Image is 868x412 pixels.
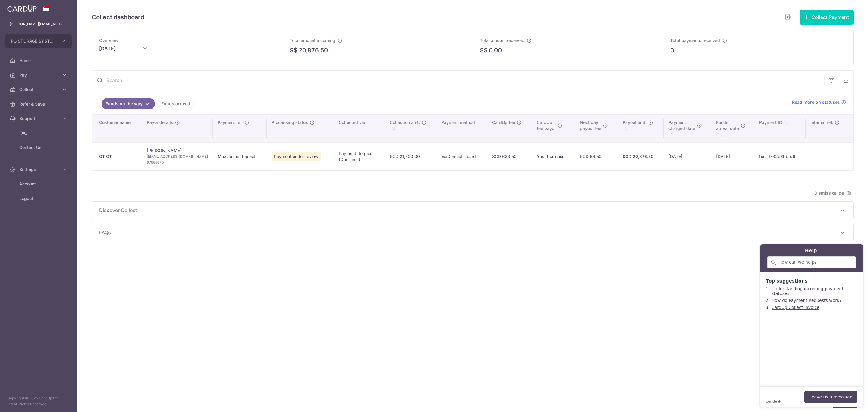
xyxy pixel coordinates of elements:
[441,154,447,160] img: visa-sm-192604c4577d2d35970c8ed26b86981c2741ebd56154ab54ad91a526f0f24972.png
[14,4,26,10] span: Help
[532,142,575,170] td: Your business
[623,154,659,160] div: SGD 20,876.50
[334,115,385,142] th: Collected via
[436,142,487,170] td: Domestic card
[218,119,243,125] span: Payment ref.
[19,166,59,173] span: Settings
[213,142,267,170] td: Mezzanine deposit
[814,189,851,197] span: Dismiss guide
[19,101,59,107] span: Refer & Save
[92,71,824,90] input: Search
[480,38,524,43] span: Total amount received
[664,115,711,142] th: Paymentcharged date : activate to sort column ascending
[575,142,618,170] td: SGD 64.50
[102,98,155,109] a: Funds on the way
[99,229,839,236] span: FAQs
[623,119,646,125] span: Payout amt.
[19,58,59,64] span: Home
[580,119,601,132] span: Next day payout fee
[487,142,532,170] td: SGD 623.50
[99,154,137,160] div: GT GT
[142,142,213,170] td: [PERSON_NAME]
[147,154,208,160] span: [EMAIL_ADDRESS][DOMAIN_NAME]
[800,10,854,25] button: Collect Payment
[99,207,846,214] p: Discover Collect
[618,115,664,142] th: Payout amt. : activate to sort column ascending
[19,72,59,78] span: Pay
[19,195,59,201] span: Logout
[792,99,846,105] a: Read more on statuses
[19,130,59,136] span: FAQ
[792,99,840,105] span: Read more on statuses
[19,87,59,93] span: Collect
[19,181,59,187] span: Account
[92,115,142,142] th: Customer name
[290,38,335,43] span: Total amount incoming
[575,115,618,142] th: Next daypayout fee
[272,119,308,125] span: Processing status
[19,144,59,151] span: Contact Us
[390,119,420,125] span: Collection amt.
[754,115,806,142] th: Payment ID: activate to sort column ascending
[99,207,839,214] span: Discover Collect
[7,5,37,12] img: CardUp
[142,115,213,142] th: Payor details
[147,160,208,166] span: 97966679
[668,119,695,132] span: Payment charged date
[147,119,173,125] span: Payor details
[92,12,144,22] h5: Collect dashboard
[213,115,267,142] th: Payment ref.
[5,34,72,48] button: PG STORAGE SYSTEMS PTE. LTD.
[810,119,833,125] span: Internal ref.
[385,115,436,142] th: Collection amt. : activate to sort column ascending
[334,142,385,170] td: Payment Request (One-time)
[755,239,868,412] iframe: Find more information here
[806,142,853,170] td: -
[537,119,556,132] span: CardUp fee payor
[670,46,674,55] p: 0
[754,142,806,170] td: txn_d732e6bbfd6
[11,38,55,44] span: PG STORAGE SYSTEMS PTE. LTD.
[487,115,532,142] th: CardUp fee
[99,38,118,43] span: Overview
[711,142,754,170] td: [DATE]
[10,21,68,27] p: [PERSON_NAME][EMAIL_ADDRESS][PERSON_NAME][DOMAIN_NAME]
[290,46,297,55] span: S$
[480,46,488,55] span: S$
[711,115,754,142] th: Fundsarrival date : activate to sort column ascending
[272,152,321,161] span: Payment under review
[664,142,711,170] td: [DATE]
[19,116,59,122] span: Support
[489,46,502,55] p: 0.00
[806,115,853,142] th: Internal ref.
[670,38,720,43] span: Total payments received
[157,98,194,109] a: Funds arrived
[532,115,575,142] th: CardUpfee payor
[436,115,487,142] th: Payment method
[267,115,334,142] th: Processing status
[492,119,515,125] span: CardUp fee
[716,119,739,132] span: Funds arrival date
[99,229,846,236] p: FAQs
[299,46,328,55] p: 20,876.50
[385,142,436,170] td: SGD 21,500.00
